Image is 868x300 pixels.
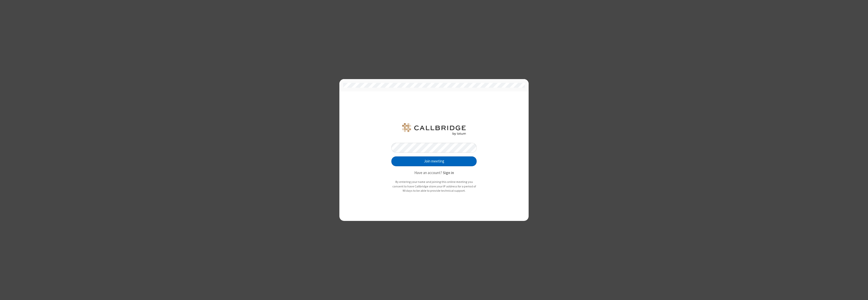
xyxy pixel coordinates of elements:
[391,156,477,166] button: Join meeting
[391,170,477,176] p: Have an account?
[443,170,454,176] button: Sign in
[391,180,477,193] p: By entering your name and joining this online meeting you consent to have Callbridge store your I...
[443,170,454,175] strong: Sign in
[401,123,467,135] img: QA Selenium DO NOT DELETE OR CHANGE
